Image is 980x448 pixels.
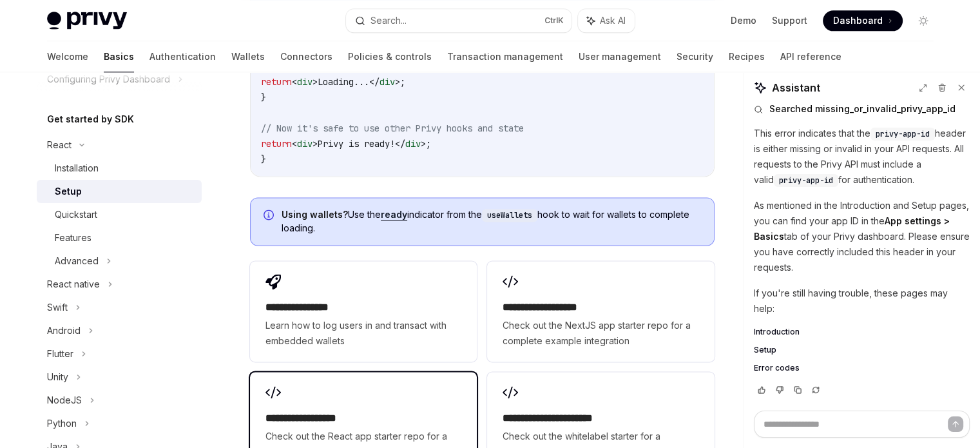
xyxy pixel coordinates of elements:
[913,10,934,31] button: Toggle dark mode
[754,126,970,188] p: This error indicates that the header is either missing or invalid in your API requests. All reque...
[823,10,903,31] a: Dashboard
[292,138,297,150] span: <
[265,318,461,349] span: Learn how to log users in and transact with embedded wallets
[37,180,202,203] a: Setup
[369,76,380,88] span: </
[312,138,318,150] span: >
[754,345,970,355] a: Setup
[264,209,276,222] svg: Info
[261,153,266,165] span: }
[47,41,88,72] a: Welcome
[772,14,807,27] a: Support
[104,41,134,72] a: Basics
[754,345,776,355] span: Setup
[47,137,72,153] div: React
[754,286,970,317] p: If you're still having trouble, these pages may help:
[754,215,950,242] strong: App settings > Basics
[55,161,99,176] div: Installation
[47,369,68,385] div: Unity
[318,138,395,150] span: Privy is ready!
[769,102,956,115] span: Searched missing_or_invalid_privy_app_id
[731,14,756,27] a: Demo
[780,41,841,72] a: API reference
[578,9,635,32] button: Ask AI
[261,122,524,134] span: // Now it's safe to use other Privy hooks and state
[544,15,564,26] span: Ctrl K
[421,138,426,150] span: >
[47,12,127,30] img: light logo
[250,261,477,362] a: **** **** **** *Learn how to log users in and transact with embedded wallets
[370,13,407,28] div: Search...
[400,76,405,88] span: ;
[380,76,395,88] span: div
[405,138,421,150] span: div
[348,41,432,72] a: Policies & controls
[579,41,661,72] a: User management
[754,327,970,337] a: Introduction
[292,76,297,88] span: <
[261,76,292,88] span: return
[55,230,91,246] div: Features
[876,129,930,139] span: privy-app-id
[47,277,100,292] div: React native
[47,112,134,127] h5: Get started by SDK
[282,208,701,235] span: Use the indicator from the hook to wait for wallets to complete loading.
[772,80,820,95] span: Assistant
[47,300,68,315] div: Swift
[754,363,970,373] a: Error codes
[833,14,883,27] span: Dashboard
[779,175,833,186] span: privy-app-id
[487,261,714,362] a: **** **** **** ****Check out the NextJS app starter repo for a complete example integration
[754,102,970,115] button: Searched missing_or_invalid_privy_app_id
[297,76,312,88] span: div
[677,41,713,72] a: Security
[346,9,572,32] button: Search...CtrlK
[47,416,77,431] div: Python
[754,327,800,337] span: Introduction
[55,207,97,222] div: Quickstart
[149,41,216,72] a: Authentication
[948,416,963,432] button: Send message
[231,41,265,72] a: Wallets
[312,76,318,88] span: >
[381,209,407,220] a: ready
[729,41,765,72] a: Recipes
[447,41,563,72] a: Transaction management
[297,138,312,150] span: div
[37,203,202,226] a: Quickstart
[395,76,400,88] span: >
[282,209,348,220] strong: Using wallets?
[37,157,202,180] a: Installation
[600,14,626,27] span: Ask AI
[55,253,99,269] div: Advanced
[503,318,698,349] span: Check out the NextJS app starter repo for a complete example integration
[395,138,405,150] span: </
[318,76,369,88] span: Loading...
[261,138,292,150] span: return
[280,41,332,72] a: Connectors
[482,209,537,222] code: useWallets
[426,138,431,150] span: ;
[47,323,81,338] div: Android
[37,226,202,249] a: Features
[261,92,266,103] span: }
[55,184,82,199] div: Setup
[47,346,73,362] div: Flutter
[754,198,970,275] p: As mentioned in the Introduction and Setup pages, you can find your app ID in the tab of your Pri...
[754,363,800,373] span: Error codes
[47,393,82,408] div: NodeJS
